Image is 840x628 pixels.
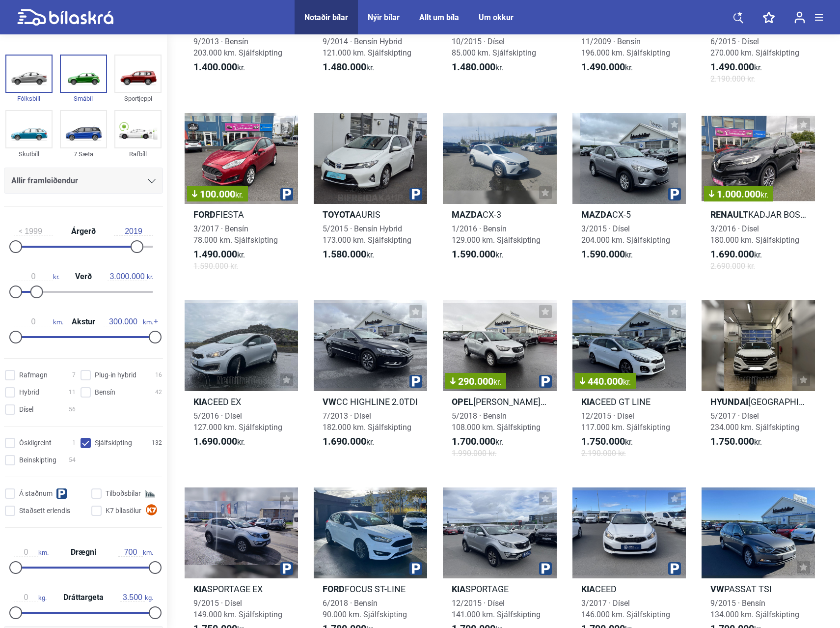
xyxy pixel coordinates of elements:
a: 1.000.000kr.RenaultKADJAR BOSE EDITION3/2016 · Dísel180.000 km. Sjálfskipting1.690.000kr.2.690.00... [702,113,815,281]
b: 1.480.000 [323,61,366,73]
b: Renault [710,209,748,220]
span: 54 [69,455,76,465]
img: parking.png [668,562,681,575]
b: Ford [193,209,216,220]
h2: CEED GT LINE [572,396,686,407]
b: 1.690.000 [193,435,237,447]
b: Kia [452,584,465,594]
span: kr. [710,249,762,260]
a: 440.000kr.KiaCEED GT LINE12/2015 · Dísel117.000 km. Sjálfskipting1.750.000kr.2.190.000 kr. [572,300,686,468]
h2: FIESTA [185,209,298,220]
span: Dráttargeta [61,594,106,601]
span: 1.990.000 kr. [452,448,496,459]
span: 1/2016 · Bensín 129.000 km. Sjálfskipting [452,224,541,245]
span: 5/2016 · Dísel 127.000 km. Sjálfskipting [193,411,282,432]
span: 290.000 [450,376,501,386]
h2: SPORTAGE EX [185,583,298,595]
span: kr. [323,436,374,448]
span: 11 [69,387,76,398]
span: Rafmagn [19,370,48,380]
span: K7 bílasölur [106,506,141,516]
span: Verð [73,273,94,281]
a: Notaðir bílar [304,13,348,22]
span: Óskilgreint [19,438,52,448]
span: 3/2017 · Dísel 146.000 km. Sjálfskipting [581,599,670,619]
span: 16 [155,370,162,380]
img: parking.png [280,188,293,200]
a: MazdaCX-53/2015 · Dísel204.000 km. Sjálfskipting1.590.000kr. [572,113,686,281]
h2: FOCUS ST-LINE [314,583,427,595]
span: Staðsett erlendis [19,506,70,516]
h2: [GEOGRAPHIC_DATA] [702,396,815,407]
span: kr. [193,61,245,73]
span: 9/2013 · Bensín 203.000 km. Sjálfskipting [193,37,282,57]
h2: AURIS [314,209,427,220]
span: 10/2015 · Dísel 85.000 km. Sjálfskipting [452,37,536,57]
div: Sportjeppi [114,93,162,104]
b: VW [710,584,724,594]
span: 56 [69,404,76,415]
span: Sjálfskipting [95,438,132,448]
b: 1.480.000 [452,61,495,73]
a: Allt um bíla [419,13,459,22]
a: ToyotaAURIS5/2015 · Bensín Hybrid173.000 km. Sjálfskipting1.580.000kr. [314,113,427,281]
a: 290.000kr.Opel[PERSON_NAME] X5/2018 · Bensín108.000 km. Sjálfskipting1.700.000kr.1.990.000 kr. [443,300,556,468]
span: 9/2015 · Bensín 134.000 km. Sjálfskipting [710,599,799,619]
span: 3/2017 · Bensín 78.000 km. Sjálfskipting [193,224,278,245]
img: parking.png [280,562,293,575]
span: Á staðnum [19,488,53,499]
span: 5/2017 · Dísel 234.000 km. Sjálfskipting [710,411,799,432]
b: 1.690.000 [710,248,754,260]
img: user-login.svg [794,11,805,24]
span: kr. [581,61,633,73]
span: kr. [452,61,503,73]
b: 1.590.000 [581,248,625,260]
span: 5/2015 · Bensín Hybrid 173.000 km. Sjálfskipting [323,224,411,245]
h2: SPORTAGE [443,583,556,595]
a: MazdaCX-31/2016 · Bensín129.000 km. Sjálfskipting1.590.000kr. [443,113,556,281]
span: 12/2015 · Dísel 117.000 km. Sjálfskipting [581,411,670,432]
span: kr. [710,436,762,448]
b: Ford [323,584,345,594]
b: Mazda [452,209,483,220]
span: kr. [452,249,503,260]
span: km. [118,548,153,557]
span: 9/2014 · Bensín Hybrid 121.000 km. Sjálfskipting [323,37,411,57]
span: Dísel [19,404,33,415]
span: kr. [760,190,768,200]
span: 42 [155,387,162,398]
span: kr. [108,272,153,281]
span: 1.590.000 kr. [193,260,238,272]
span: kr. [623,377,631,387]
span: kr. [452,436,503,448]
b: 1.690.000 [323,435,366,447]
span: km. [14,317,63,326]
h2: CX-5 [572,209,686,220]
span: 2.690.000 kr. [710,260,755,272]
span: 132 [152,438,162,448]
span: 5/2018 · Bensín 108.000 km. Sjálfskipting [452,411,541,432]
span: km. [104,317,153,326]
b: Hyundai [710,397,748,407]
b: Kia [581,397,595,407]
h2: [PERSON_NAME] X [443,396,556,407]
span: Drægni [68,548,99,556]
div: Smábíl [60,93,107,104]
h2: PASSAT TSI [702,583,815,595]
span: 6/2015 · Dísel 270.000 km. Sjálfskipting [710,37,799,57]
b: 1.490.000 [710,61,754,73]
span: 3/2015 · Dísel 204.000 km. Sjálfskipting [581,224,670,245]
b: 1.750.000 [581,435,625,447]
b: Opel [452,397,473,407]
img: parking.png [668,188,681,200]
h2: KADJAR BOSE EDITION [702,209,815,220]
span: km. [14,548,49,557]
b: 1.400.000 [193,61,237,73]
a: VWCC HIGHLINE 2.0TDI7/2013 · Dísel182.000 km. Sjálfskipting1.690.000kr. [314,300,427,468]
span: kr. [14,272,59,281]
h2: CEED EX [185,396,298,407]
b: 1.750.000 [710,435,754,447]
span: 12/2015 · Dísel 141.000 km. Sjálfskipting [452,599,541,619]
div: 7 Sæta [60,148,107,160]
